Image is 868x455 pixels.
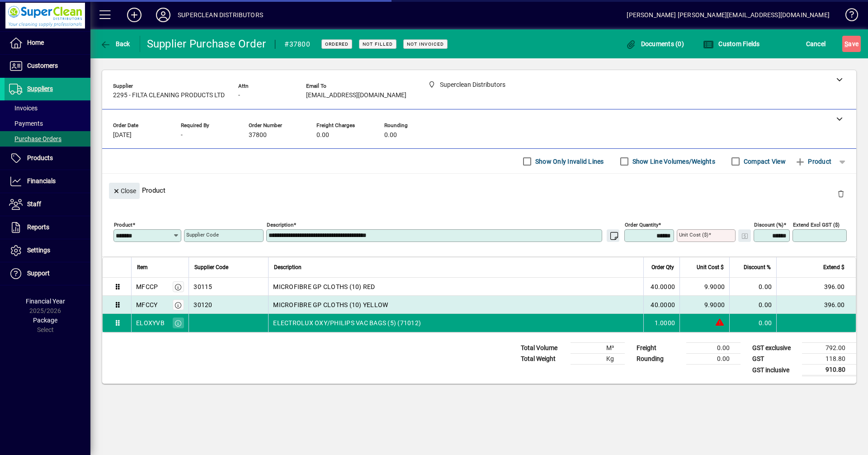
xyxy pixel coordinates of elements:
td: Total Weight [516,354,571,365]
span: Suppliers [27,85,53,92]
mat-label: Discount (%) [754,222,783,228]
a: Invoices [5,100,90,116]
label: Show Only Invalid Lines [533,157,604,166]
span: Unit Cost $ [697,262,724,272]
span: Ordered [325,41,349,47]
td: 1.0000 [643,314,679,332]
span: Custom Fields [703,40,760,47]
mat-label: Supplier Code [186,232,219,238]
span: Financial Year [26,298,65,305]
td: 396.00 [776,278,856,296]
button: Back [98,36,132,52]
td: 0.00 [729,278,776,296]
span: - [181,132,183,139]
a: Financials [5,170,90,193]
button: Profile [149,7,178,23]
a: Home [5,32,90,54]
td: 396.00 [776,296,856,314]
td: 40.0000 [643,278,679,296]
a: Knowledge Base [839,2,857,31]
span: Not Invoiced [407,41,444,47]
div: #37800 [284,37,310,52]
span: S [844,40,848,47]
button: Close [109,183,140,199]
span: Support [27,270,50,277]
div: MFCCY [136,300,157,309]
button: Delete [830,183,852,204]
td: GST inclusive [748,365,802,376]
span: 2295 - FILTA CLEANING PRODUCTS LTD [113,92,225,99]
a: Payments [5,116,90,131]
span: Reports [27,223,49,231]
a: Customers [5,55,90,77]
td: 910.80 [802,365,856,376]
span: 0.00 [316,132,329,139]
span: ave [844,37,859,51]
td: GST [748,354,802,365]
span: Customers [27,62,58,69]
span: Financials [27,177,56,185]
td: 0.00 [686,354,741,365]
span: Item [137,262,148,272]
div: Product [102,174,856,207]
label: Compact View [742,157,786,166]
span: - [238,92,240,99]
td: 118.80 [802,354,856,365]
mat-label: Order Quantity [625,222,658,228]
td: 0.00 [686,343,741,354]
span: Settings [27,246,50,254]
mat-label: Description [267,222,293,228]
div: [PERSON_NAME] [PERSON_NAME][EMAIL_ADDRESS][DOMAIN_NAME] [627,8,830,22]
button: Custom Fields [701,36,762,52]
td: 30120 [189,296,268,314]
div: SUPERCLEAN DISTRIBUTORS [178,8,263,22]
td: 792.00 [802,343,856,354]
mat-label: Product [114,222,132,228]
span: Discount % [744,262,771,272]
a: Purchase Orders [5,131,90,147]
td: GST exclusive [748,343,802,354]
span: Close [113,184,136,199]
span: Not Filled [363,41,393,47]
span: [DATE] [113,132,132,139]
td: 30115 [189,278,268,296]
button: Documents (0) [623,36,686,52]
span: Invoices [9,104,38,112]
div: ELOXYVB [136,318,165,327]
span: Documents (0) [625,40,684,47]
span: Products [27,154,53,161]
mat-label: Extend excl GST ($) [793,222,840,228]
span: Extend $ [823,262,844,272]
button: Cancel [804,36,828,52]
span: Order Qty [651,262,674,272]
div: MFCCP [136,282,158,291]
span: Purchase Orders [9,135,61,142]
td: 40.0000 [643,296,679,314]
td: M³ [571,343,625,354]
span: Back [100,40,130,47]
span: Staff [27,200,41,208]
td: Rounding [632,354,686,365]
span: Payments [9,120,43,127]
td: 9.9000 [679,278,729,296]
app-page-header-button: Close [107,186,142,194]
td: Kg [571,354,625,365]
a: Products [5,147,90,170]
span: Supplier Code [194,262,228,272]
span: ELECTROLUX OXY/PHILIPS VAC BAGS (5) (71012) [273,318,421,327]
td: 0.00 [729,314,776,332]
td: Total Volume [516,343,571,354]
span: Package [33,317,57,324]
a: Settings [5,239,90,262]
span: Home [27,39,44,46]
a: Staff [5,193,90,216]
span: MICROFIBRE GP CLOTHS (10) RED [273,282,375,291]
span: 0.00 [384,132,397,139]
mat-label: Unit Cost ($) [679,232,708,238]
label: Show Line Volumes/Weights [631,157,715,166]
app-page-header-button: Delete [830,190,852,198]
span: Description [274,262,302,272]
div: Supplier Purchase Order [147,37,266,51]
td: Freight [632,343,686,354]
span: MICROFIBRE GP CLOTHS (10) YELLOW [273,300,388,309]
